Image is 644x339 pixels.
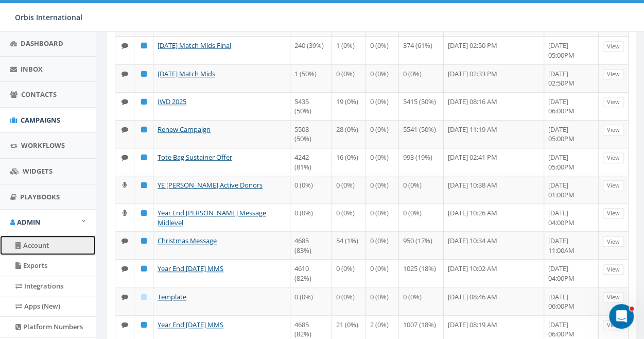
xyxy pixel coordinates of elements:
td: 4610 (82%) [290,259,332,287]
span: Playbooks [20,192,60,201]
a: Christmas Message [158,236,217,245]
a: View [603,320,624,331]
i: Draft [141,294,147,300]
span: Orbis International [15,12,82,22]
i: Published [141,210,147,216]
td: 0 (0%) [290,204,332,231]
td: [DATE] 02:41 PM [444,148,544,176]
a: IWD 2025 [158,97,186,106]
i: Ringless Voice Mail [123,210,127,216]
i: Published [141,42,147,49]
i: Published [141,154,147,161]
i: Text SMS [121,154,128,161]
span: Workflows [21,141,65,150]
td: 0 (0%) [366,148,399,176]
td: 4685 (83%) [290,231,332,259]
td: [DATE] 06:00PM [544,92,599,120]
td: 374 (61%) [399,36,444,64]
i: Published [141,126,147,133]
td: 54 (1%) [332,231,366,259]
td: 0 (0%) [399,176,444,204]
td: 0 (0%) [399,204,444,231]
a: Year End [PERSON_NAME] Message Midlevel [158,208,266,227]
i: Published [141,98,147,105]
td: [DATE] 05:00PM [544,120,599,148]
td: 0 (0%) [366,176,399,204]
td: [DATE] 08:46 AM [444,287,544,315]
td: 5541 (50%) [399,120,444,148]
i: Text SMS [121,238,128,244]
td: 5415 (50%) [399,92,444,120]
td: [DATE] 02:33 PM [444,64,544,92]
a: Year End [DATE] MMS [158,320,223,329]
i: Text SMS [121,71,128,77]
a: View [603,208,624,219]
i: Text SMS [121,321,128,328]
td: [DATE] 02:50PM [544,64,599,92]
td: 0 (0%) [366,204,399,231]
td: 0 (0%) [366,64,399,92]
td: 950 (17%) [399,231,444,259]
td: 0 (0%) [290,176,332,204]
td: [DATE] 10:02 AM [444,259,544,287]
i: Published [141,321,147,328]
a: Tote Bag Sustainer Offer [158,152,232,162]
span: Widgets [23,166,53,176]
span: Inbox [21,64,43,74]
a: Renew Campaign [158,125,211,134]
a: View [603,97,624,108]
a: Year End [DATE] MMS [158,264,223,273]
i: Text SMS [121,265,128,272]
td: [DATE] 02:50 PM [444,36,544,64]
a: Template [158,292,186,301]
td: [DATE] 11:00AM [544,231,599,259]
i: Published [141,265,147,272]
td: [DATE] 11:19 AM [444,120,544,148]
a: [DATE] Match Mids Final [158,41,231,50]
td: 1025 (18%) [399,259,444,287]
td: [DATE] 10:34 AM [444,231,544,259]
td: 16 (0%) [332,148,366,176]
td: 0 (0%) [290,287,332,315]
a: View [603,292,624,303]
td: 240 (39%) [290,36,332,64]
td: 5508 (50%) [290,120,332,148]
i: Published [141,71,147,77]
a: View [603,41,624,52]
i: Published [141,238,147,244]
td: [DATE] 04:00PM [544,259,599,287]
td: 0 (0%) [332,64,366,92]
td: 0 (0%) [366,259,399,287]
td: 4242 (81%) [290,148,332,176]
td: [DATE] 05:00PM [544,148,599,176]
td: 1 (50%) [290,64,332,92]
td: 0 (0%) [399,287,444,315]
td: 1 (0%) [332,36,366,64]
iframe: Intercom live chat [609,304,634,329]
a: [DATE] Match Mids [158,69,215,78]
td: [DATE] 10:26 AM [444,204,544,231]
td: 0 (0%) [366,36,399,64]
td: 5435 (50%) [290,92,332,120]
td: [DATE] 08:16 AM [444,92,544,120]
span: Campaigns [21,115,60,125]
td: 0 (0%) [366,120,399,148]
span: Dashboard [21,39,63,48]
td: [DATE] 01:00PM [544,176,599,204]
a: YE [PERSON_NAME] Active Donors [158,180,263,190]
a: View [603,152,624,163]
td: [DATE] 06:00PM [544,287,599,315]
td: [DATE] 05:00PM [544,36,599,64]
i: Published [141,182,147,189]
td: 28 (0%) [332,120,366,148]
a: View [603,180,624,191]
td: [DATE] 10:38 AM [444,176,544,204]
td: 0 (0%) [332,176,366,204]
i: Text SMS [121,98,128,105]
i: Text SMS [121,294,128,300]
span: Contacts [21,90,57,99]
a: View [603,236,624,247]
td: 0 (0%) [332,204,366,231]
td: 993 (19%) [399,148,444,176]
a: View [603,125,624,135]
